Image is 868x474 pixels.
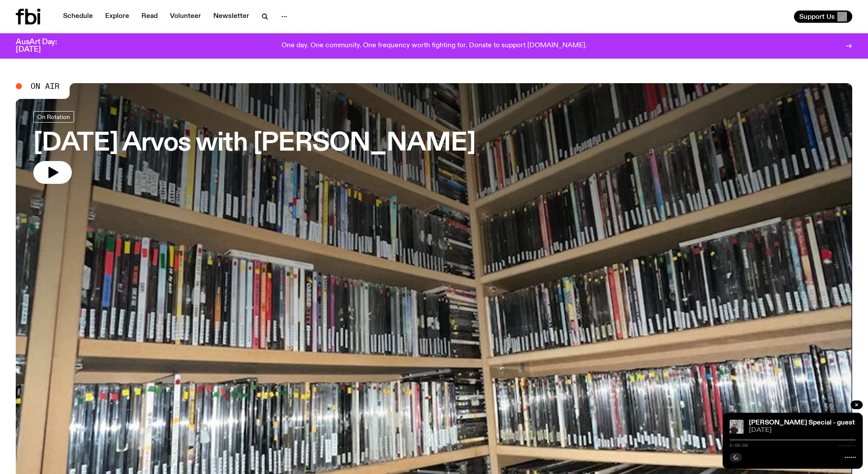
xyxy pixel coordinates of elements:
span: On Rotation [37,113,70,120]
span: On Air [31,82,60,90]
a: Newsletter [208,11,254,23]
h3: [DATE] Arvos with [PERSON_NAME] [33,131,476,156]
img: Stephen looks directly at the camera, wearing a black tee, black sunglasses and headphones around... [730,420,744,434]
a: Volunteer [165,11,206,23]
button: Support Us [794,11,852,23]
span: 0:00:00 [730,443,748,448]
a: Schedule [58,11,98,23]
h3: AusArt Day: [DATE] [16,39,72,53]
span: -:--:-- [837,443,856,448]
p: One day. One community. One frequency worth fighting for. Donate to support [DOMAIN_NAME]. [282,42,587,50]
span: Support Us [799,13,835,21]
span: [DATE] [749,427,856,434]
a: On Rotation [33,111,74,123]
a: Read [136,11,163,23]
a: Explore [100,11,134,23]
a: [DATE] Arvos with [PERSON_NAME] [33,111,476,184]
